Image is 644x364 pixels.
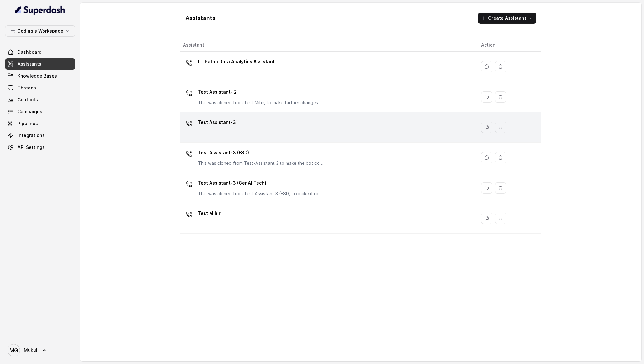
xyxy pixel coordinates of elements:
[198,99,323,106] p: This was cloned from Test Mihir, to make further changes as discussed with the Superdash team.
[5,106,75,117] a: Campaigns
[5,118,75,129] a: Pipelines
[180,39,476,52] th: Assistant
[198,57,275,67] p: IIT Patna Data Analytics Assistant
[5,94,75,105] a: Contacts
[24,347,37,353] span: Mukul
[9,347,18,354] text: MG
[185,13,216,23] h1: Assistants
[18,109,42,115] span: Campaigns
[17,27,63,35] p: Coding's Workspace
[198,190,323,197] p: This was cloned from Test Assistant 3 (FSD) to make it compatible with the Gen AI tech course
[476,39,541,52] th: Action
[18,73,57,79] span: Knowledge Bases
[198,208,221,218] p: Test Mihir
[5,130,75,141] a: Integrations
[18,120,38,127] span: Pipelines
[5,70,75,82] a: Knowledge Bases
[18,49,42,55] span: Dashboard
[15,5,65,15] img: light.svg
[18,144,45,150] span: API Settings
[198,148,323,158] p: Test Assistant-3 (FSD)
[5,25,75,37] button: Coding's Workspace
[5,341,75,359] a: Mukul
[198,178,323,188] p: Test Assistant-3 (GenAI Tech)
[5,82,75,94] a: Threads
[18,132,45,139] span: Integrations
[5,58,75,70] a: Assistants
[5,47,75,58] a: Dashboard
[478,13,536,24] button: Create Assistant
[198,160,323,166] p: This was cloned from Test-Assistant 3 to make the bot compatible for FSD
[198,87,323,97] p: Test Assistant- 2
[198,117,236,127] p: Test Assistant-3
[5,142,75,153] a: API Settings
[18,61,41,67] span: Assistants
[18,85,36,91] span: Threads
[18,97,38,103] span: Contacts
